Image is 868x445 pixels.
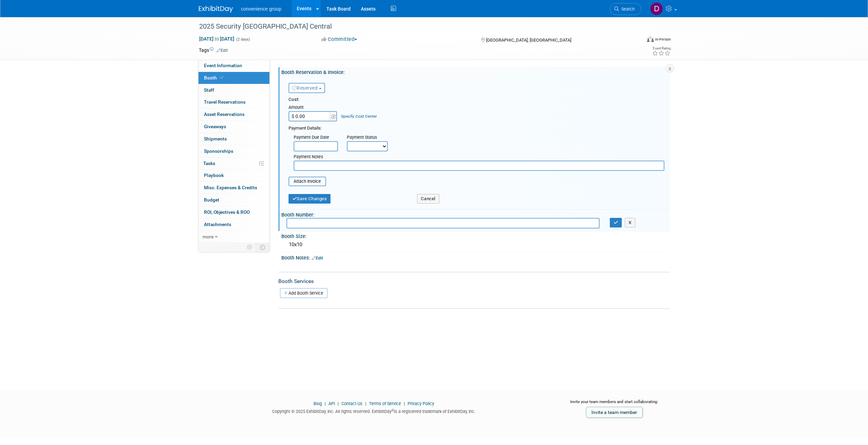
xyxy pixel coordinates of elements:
[364,401,368,406] span: |
[204,173,224,178] span: Playbook
[586,407,643,418] a: Invite a team member
[647,36,654,42] img: Format-Inperson.png
[336,401,340,406] span: |
[198,108,269,120] a: Asset Reservations
[198,219,269,231] a: Attachments
[294,154,664,161] div: Payment Notes
[203,234,214,239] span: more
[198,121,269,133] a: Giveaways
[369,401,401,406] a: Terms of Service
[417,194,439,204] button: Cancel
[619,6,635,12] span: Search
[244,243,256,252] td: Personalize Event Tab Strip
[610,3,641,15] a: Search
[255,243,269,252] td: Toggle Event Tabs
[220,76,223,79] i: Booth reservation complete
[280,288,327,298] a: Add Booth Service
[199,6,233,13] img: ExhibitDay
[204,185,257,190] span: Misc. Expenses & Credits
[199,47,228,54] td: Tags
[217,48,228,53] a: Edit
[328,401,335,406] a: API
[204,87,214,93] span: Staff
[281,231,670,240] div: Booth Size:
[392,409,394,412] sup: ®
[204,63,242,68] span: Event Information
[204,209,250,215] span: ROI, Objectives & ROO
[281,67,670,76] div: Booth Reservation & Invoice:
[289,83,325,93] button: Reserved
[281,210,670,218] div: Booth Number:
[289,123,664,132] div: Payment Details:
[312,256,323,261] a: Edit
[294,134,337,141] div: Payment Due Date
[198,231,269,243] a: more
[341,114,377,119] a: Specify Cost Center
[203,161,215,166] span: Tasks
[601,35,671,46] div: Event Format
[650,2,663,15] img: Diego Boechat
[241,6,281,12] span: convenience group
[204,136,227,142] span: Shipments
[198,72,269,84] a: Booth
[323,401,327,406] span: |
[204,222,231,227] span: Attachments
[236,37,250,42] span: (2 days)
[199,407,549,415] div: Copyright © 2025 ExhibitDay, Inc. All rights reserved. ExhibitDay is a registered trademark of Ex...
[198,206,269,218] a: ROI, Objectives & ROO
[289,104,338,111] div: Amount
[278,278,670,285] div: Booth Services
[559,399,670,409] div: Invite your team members and start collaborating:
[347,134,393,141] div: Payment Status
[341,401,363,406] a: Contact Us
[204,112,245,117] span: Asset Reservations
[198,84,269,96] a: Staff
[281,253,670,262] div: Booth Notes:
[198,158,269,169] a: Tasks
[319,36,360,43] button: Committed
[204,124,226,129] span: Giveaways
[408,401,434,406] a: Privacy Policy
[199,36,235,42] span: [DATE] [DATE]
[313,401,322,406] a: Blog
[486,38,571,43] span: [GEOGRAPHIC_DATA], [GEOGRAPHIC_DATA]
[204,197,219,203] span: Budget
[655,37,671,42] div: In-Person
[204,75,225,80] span: Booth
[625,218,635,227] button: X
[198,60,269,72] a: Event Information
[198,96,269,108] a: Travel Reservations
[198,169,269,181] a: Playbook
[214,36,220,42] span: to
[204,148,233,154] span: Sponsorships
[197,20,631,33] div: 2025 Security [GEOGRAPHIC_DATA] Central
[286,239,664,250] div: 10x10
[289,194,331,204] button: Save Changes
[198,145,269,157] a: Sponsorships
[198,182,269,194] a: Misc. Expenses & Credits
[652,47,671,50] div: Event Rating
[289,97,664,103] div: Cost:
[402,401,407,406] span: |
[292,85,318,91] span: Reserved
[204,99,246,105] span: Travel Reservations
[198,194,269,206] a: Budget
[198,133,269,145] a: Shipments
